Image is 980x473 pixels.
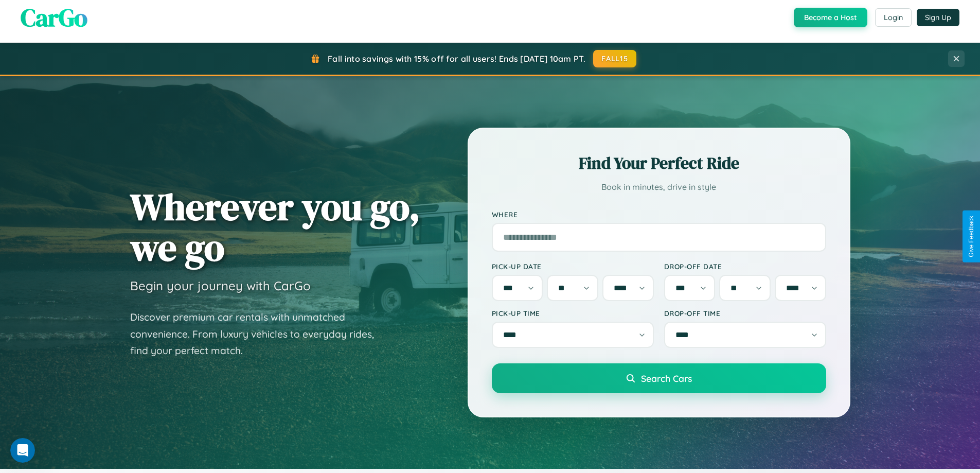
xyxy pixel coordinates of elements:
label: Pick-up Date [492,262,654,271]
h3: Begin your journey with CarGo [130,278,311,293]
h1: Wherever you go, we go [130,186,420,268]
button: FALL15 [593,50,636,67]
button: Search Cars [492,363,826,393]
span: CarGo [21,1,87,34]
p: Book in minutes, drive in style [492,180,826,195]
label: Where [492,210,826,219]
span: Fall into savings with 15% off for all users! Ends [DATE] 10am PT. [328,54,585,64]
button: Become a Host [794,8,867,27]
button: Login [875,8,912,27]
label: Drop-off Date [664,262,826,271]
h2: Find Your Perfect Ride [492,152,826,174]
label: Pick-up Time [492,309,654,318]
button: Sign Up [917,9,959,26]
div: Give Feedback [968,216,975,257]
span: Search Cars [641,373,692,384]
label: Drop-off Time [664,309,826,318]
p: Discover premium car rentals with unmatched convenience. From luxury vehicles to everyday rides, ... [130,309,387,359]
iframe: Intercom live chat [10,438,35,463]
